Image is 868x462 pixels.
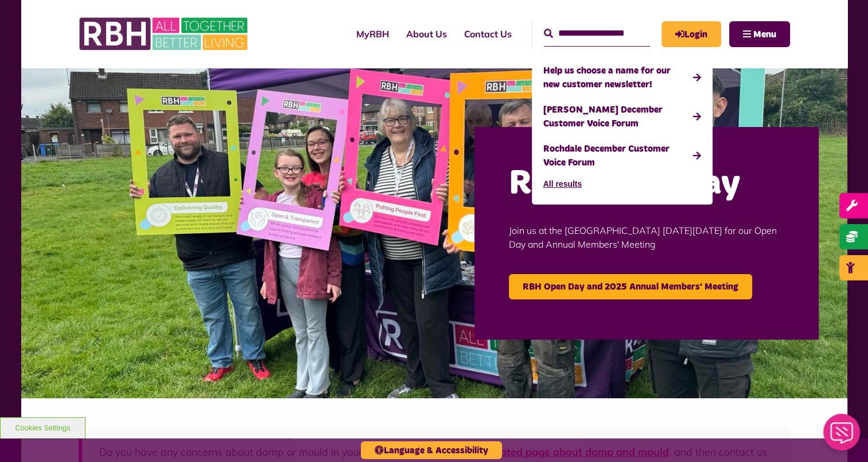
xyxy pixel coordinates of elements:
img: RBH [79,11,251,56]
a: Help us choose a name for our new customer newsletter! [543,58,701,97]
a: Contact Us [456,18,520,49]
h2: RBH Open Day [509,161,784,206]
button: All results [543,175,582,193]
a: Rochdale December Customer Voice Forum [543,136,701,175]
a: RBH Open Day and 2025 Annual Members' Meeting [509,274,752,299]
img: Image (22) [21,68,847,398]
button: Language & Accessibility [361,441,502,459]
p: Join us at the [GEOGRAPHIC_DATA] [DATE][DATE] for our Open Day and Annual Members' Meeting [509,206,784,268]
input: Search [544,21,650,46]
span: Menu [753,30,776,39]
button: Navigation [729,21,790,47]
a: [PERSON_NAME] December Customer Voice Forum [543,97,701,136]
a: MyRBH [348,18,398,49]
a: MyRBH [661,21,721,47]
iframe: Netcall Web Assistant for live chat [816,410,868,462]
a: About Us [398,18,456,49]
